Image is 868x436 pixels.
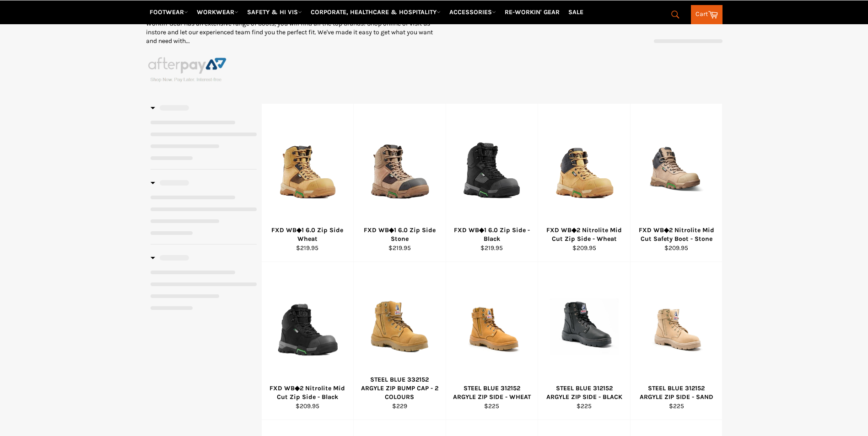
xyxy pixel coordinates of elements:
a: STEEL BLUE 312152 ARGYLE ZIP SIDE - WHEAT - Workin' Gear STEEL BLUE 312152 ARGYLE ZIP SIDE - WHEA... [446,262,538,420]
a: FOOTWEAR [146,4,192,20]
img: FXD WB◆1 6.0 Zip Side Black - Workin' Gear [458,133,527,204]
div: FXD WB◆2 Nitrolite Mid Cut Zip Side - Wheat [544,226,625,244]
a: FXD WB◆1 6.0 Zip Side Black - Workin' Gear FXD WB◆1 6.0 Zip Side - Black $219.95 [446,104,538,262]
a: FXD WB◆2 Nitrolite Mid Cut Safety Boot - Stone - Workin' Gear FXD WB◆2 Nitrolite Mid Cut Safety B... [630,104,722,262]
div: $219.95 [452,244,532,252]
a: FXD WB◆1 6.0 Zip Side Wheat - Workin' Gear FXD WB◆1 6.0 Zip Side Wheat $219.95 [261,104,354,262]
a: FXD WB◆1 6.0 Zip Side Stone - Workin' Gear FXD WB◆1 6.0 Zip Side Stone $219.95 [353,104,446,262]
a: RE-WORKIN' GEAR [501,4,563,20]
div: FXD WB◆2 Nitrolite Mid Cut Safety Boot - Stone [636,226,717,244]
a: CORPORATE, HEALTHCARE & HOSPITALITY [307,4,444,20]
div: $209.95 [636,244,717,252]
div: $225 [544,402,625,410]
div: $225 [636,402,717,410]
div: STEEL BLUE 332152 ARGYLE ZIP BUMP CAP - 2 COLOURS [360,375,440,402]
div: STEEL BLUE 312152 ARGYLE ZIP SIDE - SAND [636,384,717,402]
img: FXD WB◆2 4.5 Zip Side Black - Workin' Gear [273,292,342,362]
div: STEEL BLUE 312152 ARGYLE ZIP SIDE - WHEAT [452,384,532,402]
div: $225 [452,402,532,410]
div: $229 [360,402,440,410]
img: STEEL BLUE 312152 ARGYLE ZIP SIDE - SAND - Workin' Gear [642,297,711,356]
a: STEEL BLUE 332152 ARGYLE ZIP BUMP CAP - 2 GREAT COLOURS - Workin' Gear STEEL BLUE 332152 ARGYLE Z... [353,262,446,420]
div: $209.95 [544,244,625,252]
a: FXD WB◆2 4.5 Zip Side Wheat Safety Boots - Workin' Gear FXD WB◆2 Nitrolite Mid Cut Zip Side - Whe... [538,104,630,262]
img: FXD WB◆1 6.0 Zip Side Wheat - Workin' Gear [273,133,342,204]
img: STEEL BLUE 332152 ARGYLE ZIP BUMP CAP - 2 GREAT COLOURS - Workin' Gear [365,298,434,356]
img: FXD WB◆2 4.5 Zip Side Wheat Safety Boots - Workin' Gear [550,133,619,204]
div: $219.95 [360,244,440,252]
img: FXD WB◆1 6.0 Zip Side Stone - Workin' Gear [365,133,434,204]
p: Workin' Gear has an extensive range of boots, you will find all the top brands! Shop online or vi... [146,19,434,46]
img: STEEL BLUE 312152 ARGYLE ZIP SIDE - WHEAT - Workin' Gear [458,298,527,356]
div: FXD WB◆1 6.0 Zip Side Stone [360,226,440,244]
a: SAFETY & HI VIS [243,4,306,20]
div: STEEL BLUE 312152 ARGYLE ZIP SIDE - BLACK [544,384,625,402]
div: $209.95 [267,402,348,410]
img: STEEL BLUE 312152 ARGYLE ZIP SIDE - BLACK - Workin' Gear [550,298,619,355]
img: FXD WB◆2 Nitrolite Mid Cut Safety Boot - Stone - Workin' Gear [642,134,711,203]
div: FXD WB◆1 6.0 Zip Side - Black [452,226,532,244]
a: STEEL BLUE 312152 ARGYLE ZIP SIDE - SAND - Workin' Gear STEEL BLUE 312152 ARGYLE ZIP SIDE - SAND ... [630,262,722,420]
div: FXD WB◆2 Nitrolite Mid Cut Zip Side - Black [267,384,348,402]
a: WORKWEAR [193,4,242,20]
a: FXD WB◆2 4.5 Zip Side Black - Workin' Gear FXD WB◆2 Nitrolite Mid Cut Zip Side - Black $209.95 [261,262,354,420]
a: SALE [565,4,587,20]
div: FXD WB◆1 6.0 Zip Side Wheat [267,226,348,244]
div: $219.95 [267,244,348,252]
a: Cart [691,5,722,24]
a: STEEL BLUE 312152 ARGYLE ZIP SIDE - BLACK - Workin' Gear STEEL BLUE 312152 ARGYLE ZIP SIDE - BLAC... [538,262,630,420]
a: ACCESSORIES [446,4,500,20]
